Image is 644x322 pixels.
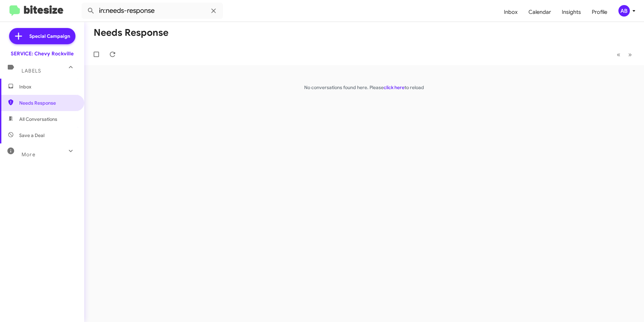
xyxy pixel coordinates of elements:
nav: Page navigation example [613,48,636,61]
h1: Needs Response [94,27,168,38]
span: Needs Response [19,100,76,106]
span: All Conversations [19,116,57,123]
span: » [628,50,632,59]
span: More [22,152,35,158]
a: Insights [556,2,586,22]
a: Calendar [523,2,556,22]
button: AB [613,5,637,17]
p: No conversations found here. Please to reload [84,84,644,91]
input: Search [82,3,223,19]
button: Next [624,48,636,61]
a: Inbox [498,2,523,22]
a: Special Campaign [9,28,75,44]
span: « [617,50,620,59]
div: SERVICE: Chevy Rockville [11,50,74,57]
span: Special Campaign [29,33,70,39]
span: Save a Deal [19,132,44,139]
button: Previous [613,48,624,61]
a: click here [384,84,405,90]
div: AB [618,5,630,17]
span: Labels [22,68,41,74]
span: Inbox [19,83,76,90]
a: Profile [586,2,613,22]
